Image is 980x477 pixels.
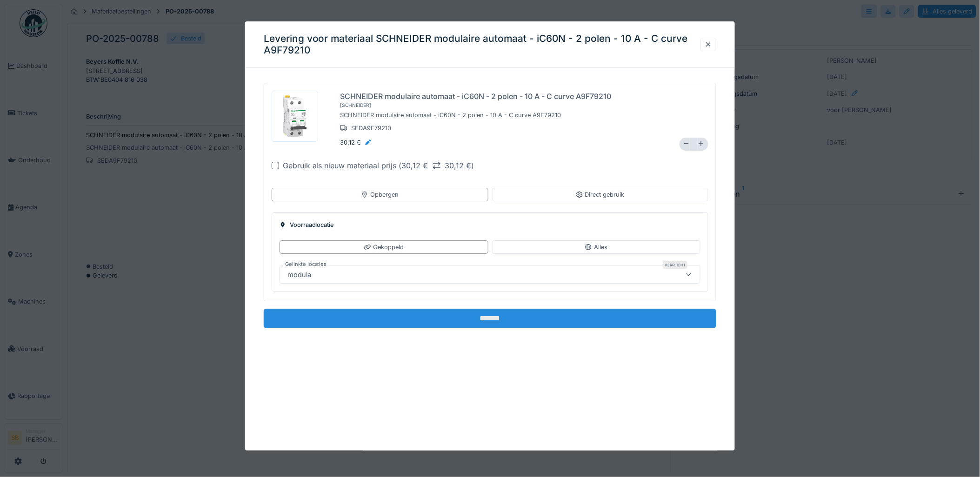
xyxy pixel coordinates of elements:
[364,243,404,252] div: Gekoppeld
[284,270,315,280] div: modula
[283,160,474,171] div: Gebruik als nieuw materiaal prijs ( )
[402,160,472,171] div: 30,12 € 30,12 €
[340,102,371,109] div: [ SCHNEIDER ]
[274,93,316,139] img: x3sy9j6dnv0p8kdofyjbesvfgy94
[576,190,625,199] div: Direct gebruik
[340,91,611,102] div: SCHNEIDER modulaire automaat - iC60N - 2 polen - 10 A - C curve A9F79210
[663,262,687,269] div: Verplicht
[340,138,372,147] div: 30,12 €
[340,124,391,132] div: SEDA9F79210
[340,109,672,122] div: SCHNEIDER modulaire automaat - iC60N - 2 polen - 10 A - C curve A9F79210
[361,190,399,199] div: Opbergen
[283,261,329,269] label: Gelinkte locaties
[280,220,701,229] div: Voorraadlocatie
[585,243,607,252] div: Alles
[264,33,701,56] h3: Levering voor materiaal SCHNEIDER modulaire automaat - iC60N - 2 polen - 10 A - C curve A9F79210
